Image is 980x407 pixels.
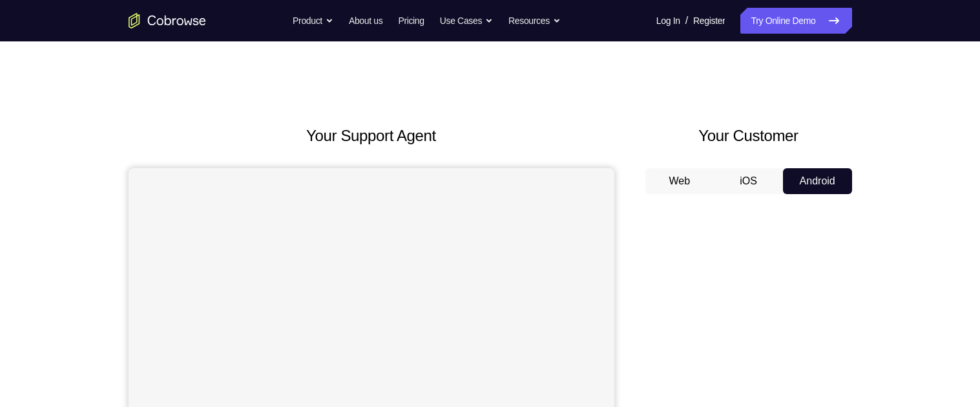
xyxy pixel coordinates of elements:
[349,8,382,34] a: About us
[783,168,852,194] button: Android
[693,8,725,34] a: Register
[656,8,680,34] a: Log In
[440,8,493,34] button: Use Cases
[645,168,714,194] button: Web
[740,8,851,34] a: Try Online Demo
[685,13,688,28] span: /
[293,8,333,34] button: Product
[129,13,206,28] a: Go to the home page
[508,8,561,34] button: Resources
[398,8,424,34] a: Pricing
[645,124,852,148] h2: Your Customer
[714,168,783,194] button: iOS
[129,124,614,148] h2: Your Support Agent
